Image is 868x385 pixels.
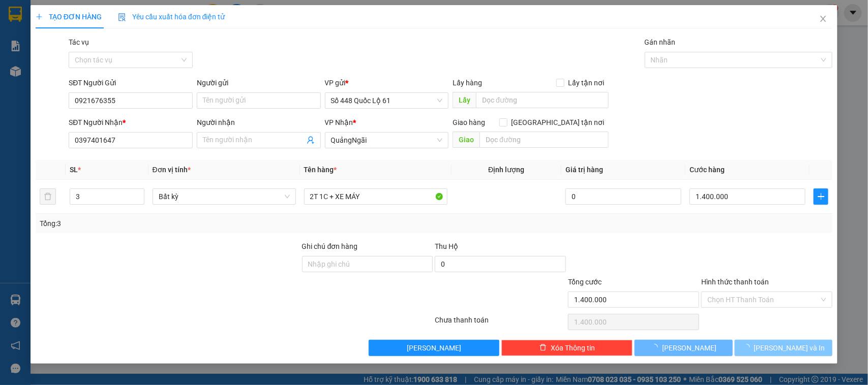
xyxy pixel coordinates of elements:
[453,118,485,126] span: Giao hàng
[568,278,602,286] span: Tổng cước
[325,118,353,126] span: VP Nhận
[565,166,603,174] span: Giá trị hàng
[507,117,609,128] span: [GEOGRAPHIC_DATA] tận nơi
[407,342,461,354] span: [PERSON_NAME]
[118,13,225,21] span: Yêu cầu xuất hóa đơn điện tử
[304,188,447,205] input: VD: Bàn, Ghế
[701,278,769,286] label: Hình thức thanh toán
[480,132,609,148] input: Dọc đường
[302,242,358,250] label: Ghi chú đơn hàng
[153,166,191,174] span: Đơn vị tính
[735,340,832,356] button: [PERSON_NAME] và In
[36,13,43,20] span: plus
[645,38,676,46] label: Gán nhãn
[501,340,633,356] button: deleteXóa Thông tin
[40,218,336,229] div: Tổng: 3
[814,192,828,201] span: plus
[809,5,837,34] button: Close
[743,344,754,351] span: loading
[540,344,547,352] span: delete
[453,132,480,148] span: Giao
[814,188,828,205] button: plus
[476,92,609,108] input: Dọc đường
[331,93,443,108] span: Số 448 Quốc Lộ 61
[434,314,567,332] div: Chưa thanh toán
[754,342,825,354] span: [PERSON_NAME] và In
[564,77,609,88] span: Lấy tận nơi
[70,166,78,174] span: SL
[565,188,681,205] input: 0
[635,340,732,356] button: [PERSON_NAME]
[331,133,443,148] span: QuảngNgãi
[69,77,193,88] div: SĐT Người Gửi
[197,77,321,88] div: Người gửi
[302,256,433,272] input: Ghi chú đơn hàng
[307,136,315,144] span: user-add
[435,242,458,250] span: Thu Hộ
[40,188,56,205] button: delete
[453,79,482,87] span: Lấy hàng
[662,342,716,354] span: [PERSON_NAME]
[118,13,126,21] img: icon
[69,117,193,128] div: SĐT Người Nhận
[369,340,500,356] button: [PERSON_NAME]
[453,92,476,108] span: Lấy
[325,77,449,88] div: VP gửi
[819,15,827,23] span: close
[551,342,595,354] span: Xóa Thông tin
[304,166,337,174] span: Tên hàng
[651,344,662,351] span: loading
[197,117,321,128] div: Người nhận
[36,13,102,21] span: TẠO ĐƠN HÀNG
[488,166,524,174] span: Định lượng
[159,189,290,204] span: Bất kỳ
[690,166,725,174] span: Cước hàng
[69,38,89,46] label: Tác vụ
